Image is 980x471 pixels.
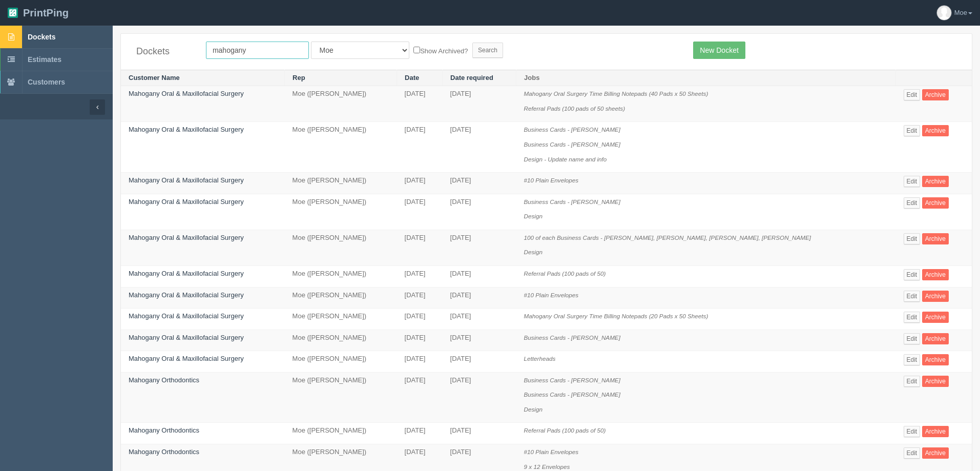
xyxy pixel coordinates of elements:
a: Edit [904,312,921,323]
a: Edit [904,376,921,387]
td: Moe ([PERSON_NAME]) [285,86,397,122]
a: Archive [922,426,949,437]
input: Search [472,43,503,58]
td: [DATE] [397,265,443,287]
td: [DATE] [443,122,516,173]
a: Mahogany Oral & Maxillofacial Surgery [129,355,244,362]
td: [DATE] [443,265,516,287]
td: [DATE] [443,423,516,444]
td: [DATE] [443,230,516,265]
a: Mahogany Oral & Maxillofacial Surgery [129,90,244,97]
a: Mahogany Oral & Maxillofacial Surgery [129,234,244,241]
label: Show Archived? [413,45,468,56]
td: Moe ([PERSON_NAME]) [285,194,397,230]
a: Edit [904,89,921,100]
a: Date [405,74,419,81]
i: Referral Pads (100 pads of 50) [524,427,606,434]
a: Mahogany Oral & Maxillofacial Surgery [129,176,244,184]
a: Edit [904,125,921,136]
a: Mahogany Oral & Maxillofacial Surgery [129,334,244,341]
h4: Dockets [136,47,191,57]
a: Mahogany Oral & Maxillofacial Surgery [129,270,244,277]
td: Moe ([PERSON_NAME]) [285,265,397,287]
a: Edit [904,354,921,365]
td: [DATE] [397,194,443,230]
i: #10 Plain Envelopes [524,292,579,298]
i: #10 Plain Envelopes [524,177,579,183]
i: Referral Pads (100 pads of 50 sheets) [524,105,625,112]
i: Design - Update name and info [524,156,607,162]
a: Edit [904,233,921,244]
td: [DATE] [397,173,443,194]
i: Letterheads [524,355,556,362]
td: Moe ([PERSON_NAME]) [285,287,397,309]
i: Business Cards - [PERSON_NAME] [524,198,620,205]
a: Edit [904,269,921,280]
img: avatar_default-7531ab5dedf162e01f1e0bb0964e6a185e93c5c22dfe317fb01d7f8cd2b1632c.jpg [937,6,951,20]
a: Edit [904,291,921,302]
a: Edit [904,197,921,209]
a: Archive [922,333,949,344]
td: [DATE] [443,86,516,122]
td: [DATE] [397,372,443,423]
img: logo-3e63b451c926e2ac314895c53de4908e5d424f24456219fb08d385ab2e579770.png [8,8,18,18]
i: #10 Plain Envelopes [524,448,579,455]
td: [DATE] [443,194,516,230]
span: Dockets [28,33,55,41]
a: Mahogany Orthodontics [129,426,199,434]
a: Rep [293,74,305,81]
a: Edit [904,447,921,459]
span: Customers [28,78,65,86]
a: New Docket [693,42,745,59]
a: Archive [922,354,949,365]
a: Mahogany Oral & Maxillofacial Surgery [129,312,244,320]
a: Archive [922,89,949,100]
td: [DATE] [397,86,443,122]
a: Archive [922,312,949,323]
a: Mahogany Orthodontics [129,376,199,384]
td: Moe ([PERSON_NAME]) [285,351,397,373]
i: Business Cards - [PERSON_NAME] [524,377,620,383]
a: Mahogany Orthodontics [129,448,199,456]
a: Customer Name [129,74,180,81]
a: Archive [922,197,949,209]
td: [DATE] [397,351,443,373]
td: [DATE] [397,122,443,173]
a: Archive [922,125,949,136]
td: [DATE] [443,372,516,423]
a: Archive [922,269,949,280]
td: [DATE] [443,309,516,330]
i: 9 x 12 Envelopes [524,463,570,470]
i: Referral Pads (100 pads of 50) [524,270,606,277]
td: [DATE] [397,309,443,330]
td: [DATE] [443,330,516,351]
a: Archive [922,233,949,244]
td: [DATE] [443,351,516,373]
td: [DATE] [397,330,443,351]
td: [DATE] [397,287,443,309]
td: [DATE] [397,230,443,265]
i: Mahogany Oral Surgery Time Billing Notepads (40 Pads x 50 Sheets) [524,90,708,97]
a: Archive [922,447,949,459]
a: Date required [450,74,493,81]
a: Edit [904,426,921,437]
a: Archive [922,176,949,187]
td: Moe ([PERSON_NAME]) [285,230,397,265]
td: Moe ([PERSON_NAME]) [285,173,397,194]
i: Business Cards - [PERSON_NAME] [524,391,620,398]
td: Moe ([PERSON_NAME]) [285,372,397,423]
td: [DATE] [443,173,516,194]
a: Edit [904,176,921,187]
i: Business Cards - [PERSON_NAME] [524,334,620,341]
td: Moe ([PERSON_NAME]) [285,122,397,173]
a: Mahogany Oral & Maxillofacial Surgery [129,198,244,206]
i: Business Cards - [PERSON_NAME] [524,141,620,148]
td: Moe ([PERSON_NAME]) [285,309,397,330]
a: Archive [922,376,949,387]
i: Mahogany Oral Surgery Time Billing Notepads (20 Pads x 50 Sheets) [524,313,708,319]
i: Design [524,213,543,219]
i: Design [524,249,543,255]
span: Estimates [28,55,61,64]
a: Mahogany Oral & Maxillofacial Surgery [129,126,244,133]
input: Show Archived? [413,47,420,53]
